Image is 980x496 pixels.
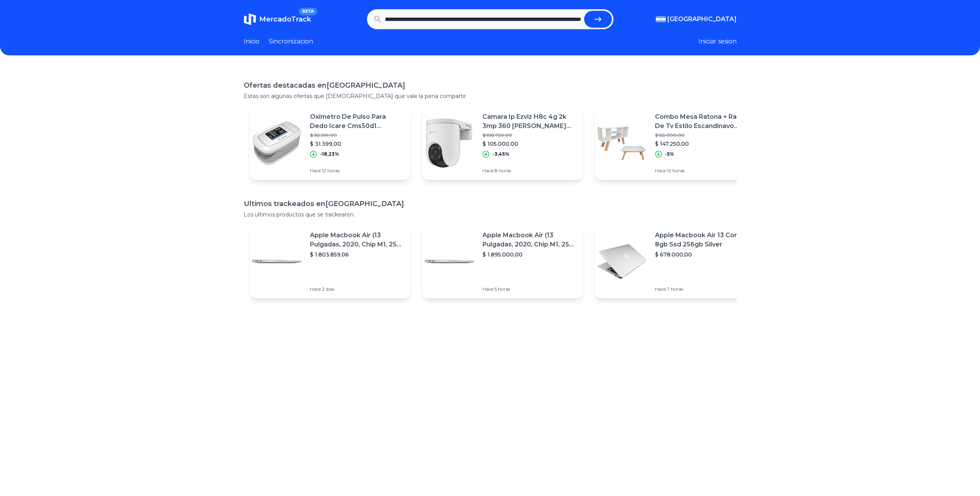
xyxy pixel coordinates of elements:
p: Hace 2 días [310,286,404,292]
p: $ 147.250,00 [655,140,749,148]
span: BETA [299,8,317,15]
p: Hace 12 horas [310,168,404,174]
a: Inicio [244,37,260,46]
h1: Ofertas destacadas en [GEOGRAPHIC_DATA] [244,80,737,91]
a: Featured imageCamara Ip Ezviz H8c 4g 2k 3mp 360 [PERSON_NAME] Color Audio$ 108.750,00$ 105.000,00... [422,106,583,180]
p: Camara Ip Ezviz H8c 4g 2k 3mp 360 [PERSON_NAME] Color Audio [482,112,576,131]
a: MercadoTrackBETA [244,13,311,25]
p: Hace 8 horas [482,168,576,174]
p: Los ultimos productos que se trackearon. [244,211,737,218]
a: Featured imageCombo Mesa Ratona + Rack De Tv Estilo Escandinavo Oferta!$ 155.000,00$ 147.250,00-5... [595,106,755,180]
a: Featured imageOxímetro De Pulso Para Dedo Icare Cms50d1 Blanco/gris$ 38.399,00$ 31.399,00-18,23%H... [250,106,410,180]
a: Sincronizacion [269,37,313,46]
p: Apple Macbook Air (13 Pulgadas, 2020, Chip M1, 256 Gb De Ssd, 8 Gb De Ram) - Plata [310,231,404,249]
img: Featured image [595,116,649,170]
p: Hace 5 horas [482,286,576,292]
img: Featured image [422,116,476,170]
p: Apple Macbook Air (13 Pulgadas, 2020, Chip M1, 256 Gb De Ssd, 8 Gb De Ram) - Plata [482,231,576,249]
a: Featured imageApple Macbook Air 13 Core I5 8gb Ssd 256gb Silver$ 678.000,00Hace 7 horas [595,225,755,298]
p: Estas son algunas ofertas que [DEMOGRAPHIC_DATA] que vale la pena compartir. [244,92,737,100]
p: Oxímetro De Pulso Para Dedo Icare Cms50d1 Blanco/gris [310,112,404,131]
a: Featured imageApple Macbook Air (13 Pulgadas, 2020, Chip M1, 256 Gb De Ssd, 8 Gb De Ram) - Plata$... [422,225,583,298]
p: -5% [665,151,674,157]
p: Apple Macbook Air 13 Core I5 8gb Ssd 256gb Silver [655,231,749,249]
p: Combo Mesa Ratona + Rack De Tv Estilo Escandinavo Oferta! [655,112,749,131]
p: $ 155.000,00 [655,132,749,138]
p: $ 108.750,00 [482,132,576,138]
a: Featured imageApple Macbook Air (13 Pulgadas, 2020, Chip M1, 256 Gb De Ssd, 8 Gb De Ram) - Plata$... [250,225,410,298]
img: Featured image [250,235,304,288]
img: Argentina [656,16,666,22]
p: -3,45% [493,151,509,157]
p: -18,23% [320,151,339,157]
p: Hace 12 horas [655,168,749,174]
p: $ 31.399,00 [310,140,404,148]
p: $ 1.895.000,00 [482,251,576,258]
button: Iniciar sesion [699,37,737,46]
img: Featured image [422,235,476,288]
span: MercadoTrack [259,15,311,23]
img: Featured image [595,235,649,288]
p: Hace 7 horas [655,286,749,292]
span: [GEOGRAPHIC_DATA] [667,15,737,24]
p: $ 678.000,00 [655,251,749,258]
h1: Ultimos trackeados en [GEOGRAPHIC_DATA] [244,198,737,209]
img: Featured image [250,116,304,170]
p: $ 38.399,00 [310,132,404,138]
p: $ 1.803.859,06 [310,251,404,258]
img: MercadoTrack [244,13,256,25]
p: $ 105.000,00 [482,140,576,148]
button: [GEOGRAPHIC_DATA] [656,15,737,24]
